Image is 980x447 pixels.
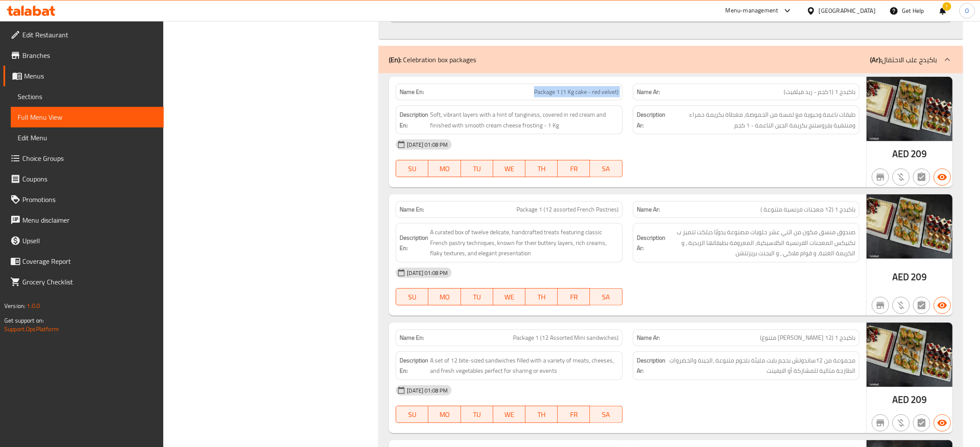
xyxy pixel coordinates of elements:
[461,288,493,305] button: TU
[892,269,909,285] span: AED
[18,91,157,102] span: Sections
[3,169,164,189] a: Coupons
[497,408,522,421] span: WE
[760,205,855,214] span: باكيدج 1 (12 معجنات فرنسية متنوعة )
[529,163,554,175] span: TH
[430,109,618,130] span: Soft, vibrant layers with a hint of tanginess, covered in red cream and finished with smooth crea...
[22,50,157,60] span: Branches
[637,205,660,214] strong: Name Ar:
[667,355,855,376] span: مجموعة من 12ساندوتش بحجم بايت مليئة بلحوم متنوعة ،الجبنة والخضروات الطازجة مثالية للمشاركة أو الا...
[590,288,622,305] button: SA
[400,355,428,376] strong: Description En:
[637,355,666,376] strong: Description Ar:
[428,406,461,423] button: MO
[819,6,876,15] div: [GEOGRAPHIC_DATA]
[396,406,428,423] button: SU
[760,333,855,342] span: باكيدج 1 (12 [PERSON_NAME] متنوع)
[430,355,618,376] span: A set of 12 bite-sized sandwiches filled with a variety of meats, cheeses, and fresh vegetables p...
[3,24,164,45] a: Edit Restaurant
[22,236,157,246] span: Upsell
[911,145,926,162] span: 209
[667,109,855,130] span: طبقات ناعمة وحيوية مع لمسة من الحموضة، مغطاة بكريمة حمراء ومنتهية بفروستنج بكريمة الجبن الناعمة -...
[461,160,493,177] button: TU
[913,297,930,314] button: Not has choices
[872,169,889,186] button: Not branch specific item
[18,112,157,122] span: Full Menu View
[558,406,590,423] button: FR
[464,163,490,175] span: TU
[11,107,164,127] a: Full Menu View
[513,333,619,342] span: Package 1 (12 Assorted Mini sandwiches)
[493,160,525,177] button: WE
[934,297,951,314] button: Available
[4,315,44,326] span: Get support on:
[389,54,476,65] p: Celebration box packages
[22,30,157,40] span: Edit Restaurant
[22,256,157,266] span: Coverage Report
[22,277,157,287] span: Grocery Checklist
[534,88,619,97] span: Package 1 (1 Kg cake - red velvet)
[396,288,428,305] button: SU
[590,406,622,423] button: SA
[400,408,425,421] span: SU
[497,291,522,303] span: WE
[432,408,457,421] span: MO
[22,153,157,163] span: Choice Groups
[400,163,425,175] span: SU
[965,6,969,15] span: O
[432,291,457,303] span: MO
[396,160,428,177] button: SU
[3,148,164,169] a: Choice Groups
[27,300,40,311] span: 1.0.0
[913,414,930,432] button: Not has choices
[497,163,522,175] span: WE
[400,291,425,303] span: SU
[558,288,590,305] button: FR
[637,233,666,254] strong: Description Ar:
[3,251,164,272] a: Coverage Report
[637,109,666,130] strong: Description Ar:
[667,227,855,259] span: صندوق منسق مكون من اثني عشر حلويات مصنوعة يدويًا ديلكت تتميز ب تكنيكس المعجنات الفرنسية الكلاسيكي...
[389,53,401,66] b: (En):
[400,205,424,214] strong: Name En:
[892,391,909,408] span: AED
[911,269,926,285] span: 209
[3,272,164,292] a: Grocery Checklist
[867,323,953,387] img: Celebration_Bites_Package638903397234811652.jpg
[561,408,586,421] span: FR
[400,88,424,97] strong: Name En:
[525,406,558,423] button: TH
[432,163,457,175] span: MO
[872,414,889,432] button: Not branch specific item
[529,408,554,421] span: TH
[911,391,926,408] span: 209
[464,408,490,421] span: TU
[464,291,490,303] span: TU
[892,297,910,314] button: Purchased item
[593,408,619,421] span: SA
[400,109,428,130] strong: Description En:
[403,387,451,395] span: [DATE] 01:08 PM
[493,288,525,305] button: WE
[3,66,164,86] a: Menus
[430,227,618,259] span: A curated box of twelve delicate, handcrafted treats featuring classic French pastry techniques, ...
[4,323,59,335] a: Support.OpsPlatform
[558,160,590,177] button: FR
[870,53,882,66] b: (Ar):
[493,406,525,423] button: WE
[529,291,554,303] span: TH
[525,160,558,177] button: TH
[892,145,909,162] span: AED
[637,333,660,342] strong: Name Ar:
[11,127,164,148] a: Edit Menu
[561,291,586,303] span: FR
[22,194,157,205] span: Promotions
[934,414,951,432] button: Available
[403,269,451,277] span: [DATE] 01:08 PM
[892,414,910,432] button: Purchased item
[18,133,157,143] span: Edit Menu
[24,71,157,81] span: Menus
[561,163,586,175] span: FR
[4,300,25,311] span: Version:
[913,169,930,186] button: Not has choices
